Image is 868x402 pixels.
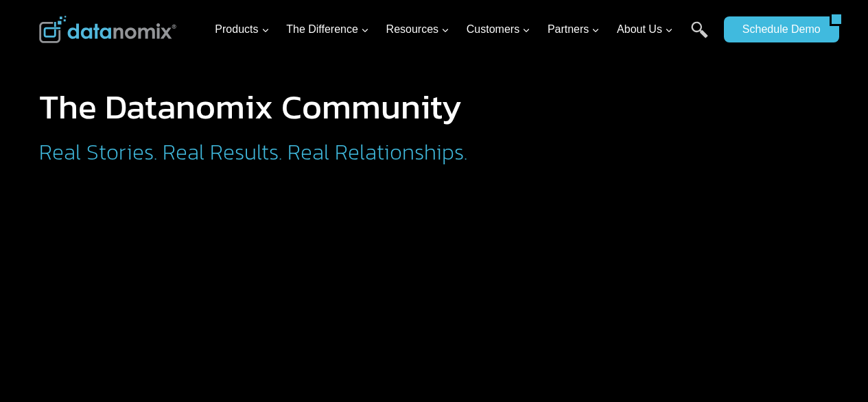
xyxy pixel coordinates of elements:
[467,21,530,38] span: Customers
[386,21,449,38] span: Resources
[209,8,717,52] nav: Primary Navigation
[617,21,673,38] span: About Us
[39,141,581,163] h2: Real Stories. Real Results. Real Relationships.
[215,21,269,38] span: Products
[39,16,176,43] img: Datanomix
[286,21,369,38] span: The Difference
[691,21,708,52] a: Search
[548,21,600,38] span: Partners
[724,16,830,42] a: Schedule Demo
[39,90,581,124] h1: The Datanomix Community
